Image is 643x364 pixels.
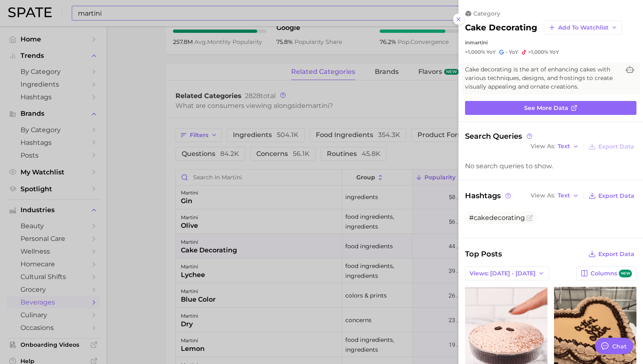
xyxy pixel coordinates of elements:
[531,193,555,198] span: View As
[591,270,632,277] span: Columns
[528,49,548,55] span: >1,000%
[529,141,581,152] button: View AsText
[465,266,549,280] button: Views: [DATE] - [DATE]
[524,105,568,112] span: See more data
[465,23,537,32] h2: cake decorating
[598,192,634,199] span: Export Data
[470,39,488,46] span: martini
[586,248,636,260] button: Export Data
[465,101,636,115] a: See more data
[598,143,634,150] span: Export Data
[558,193,570,198] span: Text
[465,65,620,91] span: Cake decorating is the art of enhancing cakes with various techniques, designs, and frostings to ...
[465,248,502,260] span: Top Posts
[550,49,559,55] span: YoY
[558,24,609,31] span: Add to Watchlist
[544,21,622,34] button: Add to Watchlist
[558,144,570,149] span: Text
[465,132,534,141] span: Search Queries
[470,270,536,277] span: Views: [DATE] - [DATE]
[473,10,500,17] span: category
[529,190,581,201] button: View AsText
[506,49,508,55] span: -
[586,190,636,201] button: Export Data
[531,144,555,149] span: View As
[465,49,485,55] span: >1,000%
[598,251,634,258] span: Export Data
[486,49,496,55] span: YoY
[509,49,518,55] span: YoY
[465,162,636,170] div: No search queries to show.
[619,270,632,277] span: new
[465,39,636,46] div: in
[576,266,636,280] button: Columnsnew
[465,190,512,201] span: Hashtags
[527,215,533,221] button: Flag as miscategorized or irrelevant
[586,141,636,152] button: Export Data
[469,214,525,222] span: #cakedecorating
